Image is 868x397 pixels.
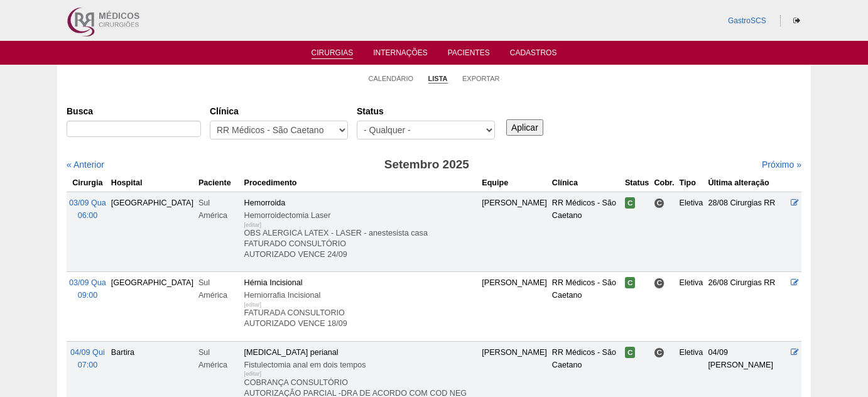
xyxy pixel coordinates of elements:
[109,174,196,192] th: Hospital
[244,308,477,329] p: FATURADA CONSULTORIO AUTORIZADO VENCE 18/09
[69,198,106,207] span: 03/09 Qua
[728,16,766,25] a: GastroSCS
[198,276,239,302] div: Sul América
[762,160,801,170] a: Próximo »
[69,198,106,220] a: 03/09 Qua 06:00
[244,289,477,302] div: Herniorrafia Incisional
[510,48,557,61] a: Cadastros
[357,105,495,117] label: Status
[242,272,480,341] td: Hérnia Incisional
[244,367,262,380] div: [editar]
[196,174,242,192] th: Paciente
[677,174,706,192] th: Tipo
[428,74,448,84] a: Lista
[550,272,622,341] td: RR Médicos - São Caetano
[243,156,610,174] h3: Setembro 2025
[70,348,105,369] a: 04/09 Qui 07:00
[654,278,665,288] span: Consultório
[654,347,665,358] span: Consultório
[479,272,550,341] td: [PERSON_NAME]
[705,192,788,271] td: 28/08 Cirurgias RR
[625,277,636,288] span: Confirmada
[791,278,799,287] a: Editar
[369,74,414,83] a: Calendário
[373,48,428,61] a: Internações
[479,174,550,192] th: Equipe
[677,192,706,271] td: Eletiva
[198,346,239,371] div: Sul América
[244,219,262,231] div: [editar]
[244,359,477,371] div: Fistulectomia anal em dois tempos
[67,105,201,117] label: Busca
[78,211,98,220] span: 06:00
[244,209,477,222] div: Hemorroidectomia Laser
[67,160,104,170] a: « Anterior
[244,228,477,260] p: OBS ALERGICA LATEX - LASER - anestesista casa FATURADO CONSULTÓRIO AUTORIZADO VENCE 24/09
[210,105,348,117] label: Clínica
[651,174,676,192] th: Cobr.
[67,121,201,137] input: Digite os termos que você deseja procurar.
[198,197,239,222] div: Sul América
[69,278,106,300] a: 03/09 Qua 09:00
[479,192,550,271] td: [PERSON_NAME]
[705,174,788,192] th: Última alteração
[69,278,106,287] span: 03/09 Qua
[550,174,622,192] th: Clínica
[78,291,98,300] span: 09:00
[625,197,636,209] span: Confirmada
[78,361,98,369] span: 07:00
[70,348,105,357] span: 04/09 Qui
[506,119,543,136] input: Aplicar
[622,174,652,192] th: Status
[448,48,490,61] a: Pacientes
[625,347,636,358] span: Confirmada
[244,298,262,311] div: [editar]
[109,192,196,271] td: [GEOGRAPHIC_DATA]
[654,198,665,209] span: Consultório
[705,272,788,341] td: 26/08 Cirurgias RR
[791,348,799,357] a: Editar
[67,174,109,192] th: Cirurgia
[312,48,354,59] a: Cirurgias
[677,272,706,341] td: Eletiva
[550,192,622,271] td: RR Médicos - São Caetano
[791,198,799,207] a: Editar
[793,17,800,24] i: Sair
[242,174,480,192] th: Procedimento
[242,192,480,271] td: Hemorroida
[109,272,196,341] td: [GEOGRAPHIC_DATA]
[462,74,500,83] a: Exportar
